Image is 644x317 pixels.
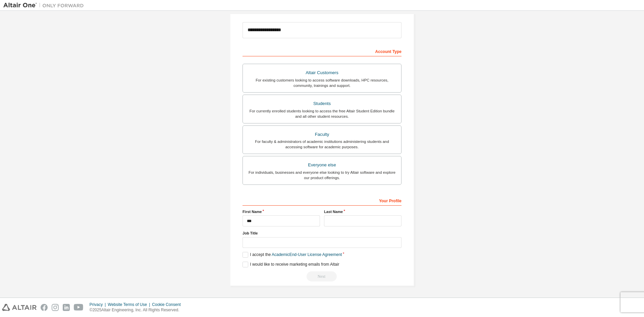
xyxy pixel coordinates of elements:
img: youtube.svg [74,304,84,311]
p: © 2025 Altair Engineering, Inc. All Rights Reserved. [90,307,185,313]
div: Faculty [247,130,397,139]
label: Job Title [243,230,401,236]
a: Academic End-User License Agreement [272,252,342,257]
div: Cookie Consent [152,302,184,307]
div: Read and acccept EULA to continue [243,271,401,281]
img: altair_logo.svg [2,304,37,311]
div: Privacy [90,302,108,307]
div: Account Type [243,46,401,56]
div: For currently enrolled students looking to access the free Altair Student Edition bundle and all ... [247,108,397,119]
img: instagram.svg [52,304,59,311]
div: Everyone else [247,160,397,170]
img: linkedin.svg [63,304,70,311]
div: Students [247,99,397,108]
label: I would like to receive marketing emails from Altair [243,262,339,267]
div: Altair Customers [247,68,397,77]
label: First Name [243,209,320,214]
img: Altair One [3,2,87,9]
div: For faculty & administrators of academic institutions administering students and accessing softwa... [247,139,397,150]
div: Website Terms of Use [108,302,152,307]
div: For individuals, businesses and everyone else looking to try Altair software and explore our prod... [247,170,397,180]
img: facebook.svg [41,304,48,311]
div: For existing customers looking to access software downloads, HPC resources, community, trainings ... [247,77,397,88]
label: Last Name [324,209,401,214]
div: Your Profile [243,195,401,206]
label: I accept the [243,252,342,258]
